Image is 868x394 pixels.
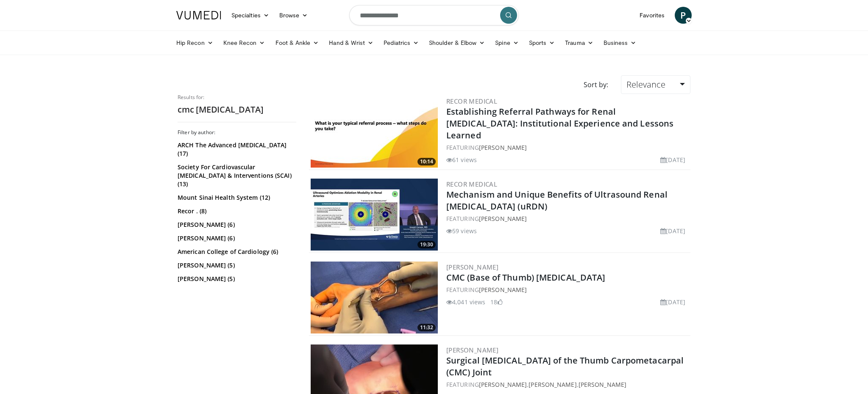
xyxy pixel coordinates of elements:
a: [PERSON_NAME] [479,380,527,388]
li: [DATE] [660,155,685,164]
a: [PERSON_NAME] [446,263,498,271]
a: Shoulder & Elbow [424,34,490,51]
a: 11:32 [311,262,438,333]
li: 61 views [446,155,477,164]
li: 59 views [446,226,477,235]
div: Sort by: [577,75,615,94]
a: ARCH The Advanced [MEDICAL_DATA] (17) [178,141,294,158]
a: Foot & Ankle [270,34,324,51]
div: FEATURING [446,214,689,223]
a: [PERSON_NAME] [579,380,626,388]
a: Trauma [560,34,598,51]
li: [DATE] [660,226,685,235]
li: 18 [490,298,502,306]
a: [PERSON_NAME] (6) [178,234,294,242]
img: 9ffc4e5b-0237-4b43-a130-b143d5598344.300x170_q85_crop-smart_upscale.jpg [311,96,438,168]
a: Favorites [634,7,670,24]
a: [PERSON_NAME] (6) [178,220,294,229]
a: 10:14 [311,96,438,168]
img: VuMedi Logo [176,11,221,19]
span: 10:14 [417,158,436,165]
input: Search topics, interventions [349,5,519,25]
a: Knee Recon [218,34,270,51]
a: [PERSON_NAME] [479,143,527,152]
img: aeeb1721-fe05-4f47-8cbf-41fa20b26116.300x170_q85_crop-smart_upscale.jpg [311,179,438,251]
a: [PERSON_NAME] (5) [178,261,294,270]
a: Surgical [MEDICAL_DATA] of the Thumb Carpometacarpal (CMC) Joint [446,355,684,378]
h2: cmc [MEDICAL_DATA] [178,104,296,115]
h3: Filter by author: [178,129,296,136]
a: 19:30 [311,179,438,251]
a: [PERSON_NAME] [479,286,527,294]
a: Society For Cardiovascular [MEDICAL_DATA] & Interventions (SCAI) (13) [178,163,294,188]
p: Results for: [178,94,296,101]
li: [DATE] [660,298,685,306]
a: P [675,7,692,24]
span: 11:32 [417,324,436,331]
a: [PERSON_NAME] [529,380,576,388]
a: Recor Medical [446,97,497,105]
span: Relevance [626,79,665,90]
li: 4,041 views [446,298,485,306]
a: Establishing Referral Pathways for Renal [MEDICAL_DATA]: Institutional Experience and Lessons Lea... [446,106,673,141]
div: FEATURING , , [446,380,689,389]
a: [PERSON_NAME] (5) [178,275,294,283]
div: FEATURING [446,285,689,294]
a: Recor Medical [446,180,497,188]
a: Mount Sinai Health System (12) [178,193,294,202]
a: American College of Cardiology (6) [178,248,294,256]
a: CMC (Base of Thumb) [MEDICAL_DATA] [446,272,605,283]
a: Relevance [621,75,690,94]
a: [PERSON_NAME] [479,215,527,223]
img: 03ce536a-f58c-44ab-ae4b-4616cc518945.300x170_q85_crop-smart_upscale.jpg [311,262,438,333]
span: 19:30 [417,241,436,248]
a: Sports [524,34,560,51]
a: [PERSON_NAME] [446,346,498,354]
a: Recor . (8) [178,207,294,215]
div: FEATURING [446,143,689,152]
a: Business [598,34,642,51]
a: Pediatrics [378,34,424,51]
a: Browse [274,7,313,24]
a: Hip Recon [171,34,218,51]
a: Spine [490,34,523,51]
a: Hand & Wrist [324,34,378,51]
a: Specialties [226,7,274,24]
a: Mechanism and Unique Benefits of Ultrasound Renal [MEDICAL_DATA] (uRDN) [446,189,668,212]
